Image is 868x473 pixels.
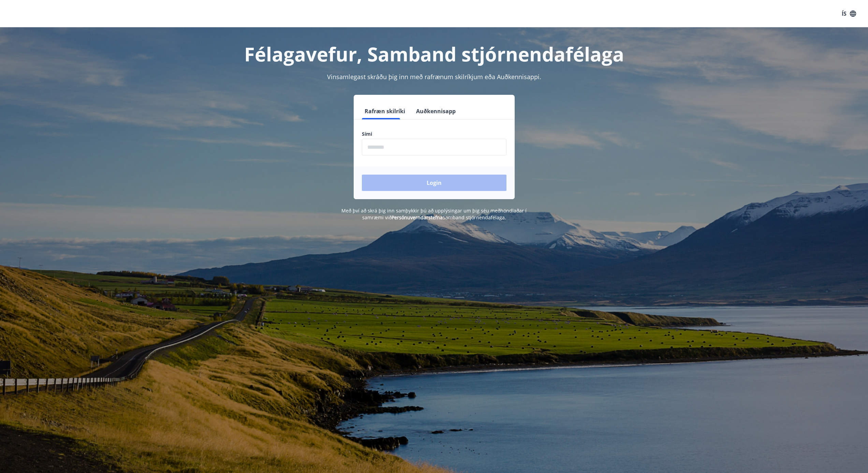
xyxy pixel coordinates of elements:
h1: Félagavefur, Samband stjórnendafélaga [197,41,672,67]
button: Rafræn skilríki [362,103,408,119]
label: Sími [362,131,506,137]
span: Með því að skrá þig inn samþykkir þú að upplýsingar um þig séu meðhöndlaðar í samræmi við Samband... [341,207,527,221]
button: ÍS [838,8,860,20]
span: Vinsamlegast skráðu þig inn með rafrænum skilríkjum eða Auðkennisappi. [327,73,541,81]
a: Persónuverndarstefna [392,214,443,221]
button: Auðkennisapp [413,103,458,119]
